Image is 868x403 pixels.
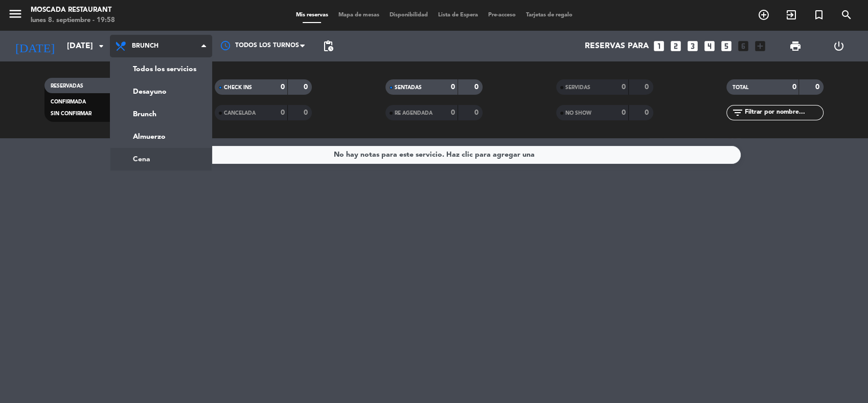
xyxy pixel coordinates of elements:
span: NO SHOW [565,111,591,116]
strong: 0 [474,109,480,116]
a: Brunch [110,103,212,125]
span: CONFIRMADA [51,99,86,104]
strong: 0 [792,83,796,91]
strong: 0 [645,109,651,116]
strong: 0 [304,109,310,116]
strong: 0 [622,83,626,91]
a: Todos los servicios [110,58,212,80]
button: menu [8,6,23,25]
strong: 0 [281,109,285,116]
i: looks_one [652,39,666,53]
i: arrow_drop_down [95,40,107,52]
a: Almuerzo [110,125,212,148]
span: CANCELADA [224,111,256,116]
span: pending_actions [322,40,334,52]
strong: 0 [451,83,455,91]
strong: 0 [304,83,310,91]
span: Mis reservas [291,12,333,18]
span: Lista de Espera [433,12,483,18]
span: RE AGENDADA [395,111,432,116]
strong: 0 [451,109,455,116]
i: search [840,9,853,21]
strong: 0 [645,83,651,91]
span: SENTADAS [395,85,422,90]
div: No hay notas para este servicio. Haz clic para agregar una [334,149,535,161]
i: power_settings_new [833,40,845,52]
a: Desayuno [110,80,212,103]
span: print [789,40,802,52]
i: looks_4 [703,39,716,53]
i: [DATE] [8,35,62,57]
span: CHECK INS [224,85,252,90]
div: Moscada Restaurant [31,5,115,15]
span: RESERVADAS [51,83,83,89]
i: looks_6 [737,39,750,53]
i: looks_5 [720,39,733,53]
i: add_box [753,39,767,53]
span: Brunch [132,43,158,50]
strong: 0 [281,83,285,91]
strong: 0 [474,83,480,91]
strong: 0 [622,109,626,116]
i: looks_3 [686,39,699,53]
i: exit_to_app [785,9,797,21]
span: SERVIDAS [565,85,590,90]
i: add_circle_outline [758,9,770,21]
span: Reservas para [585,41,649,51]
span: Mapa de mesas [333,12,384,18]
span: Pre-acceso [483,12,521,18]
strong: 0 [815,83,821,91]
span: Tarjetas de regalo [521,12,578,18]
span: TOTAL [733,85,748,90]
i: menu [8,6,23,22]
input: Filtrar por nombre... [744,107,823,118]
div: lunes 8. septiembre - 19:58 [31,15,115,26]
i: looks_two [669,39,682,53]
i: filter_list [732,107,744,119]
a: Cena [110,148,212,171]
div: LOG OUT [817,31,861,61]
span: SIN CONFIRMAR [51,111,92,116]
i: turned_in_not [813,9,825,21]
span: Disponibilidad [384,12,433,18]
